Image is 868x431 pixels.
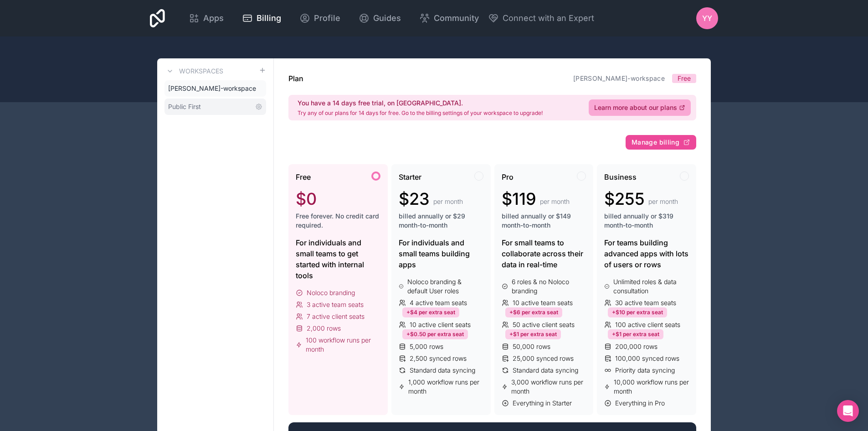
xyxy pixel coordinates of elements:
div: Open Intercom Messenger [837,400,859,422]
span: Noloco branding [307,288,355,297]
span: 30 active team seats [615,298,676,307]
div: For teams building advanced apps with lots of users or rows [604,237,689,270]
div: +$4 per extra seat [402,307,459,317]
span: Starter [399,171,421,182]
span: $0 [296,190,317,208]
h1: Plan [288,73,303,84]
button: Connect with an Expert [488,12,594,25]
span: 10,000 workflow runs per month [614,378,689,396]
span: Guides [373,12,401,25]
span: billed annually or $149 month-to-month [502,212,586,230]
span: 25,000 synced rows [513,354,574,363]
span: Standard data syncing [513,366,578,375]
span: 1,000 workflow runs per month [408,378,483,396]
a: [PERSON_NAME]-workspace [573,74,665,82]
span: 100 active client seats [615,320,680,329]
h3: Workspaces [179,67,223,76]
div: +$6 per extra seat [505,307,562,317]
span: 2,500 synced rows [410,354,467,363]
div: For small teams to collaborate across their data in real-time [502,237,586,270]
span: 5,000 rows [410,342,443,351]
h2: You have a 14 days free trial, on [GEOGRAPHIC_DATA]. [298,99,543,108]
div: For individuals and small teams to get started with internal tools [296,237,380,281]
span: Free [678,74,691,83]
span: $23 [399,190,430,208]
a: Community [412,8,486,28]
a: Learn more about our plans [589,99,691,116]
a: Billing [235,8,288,28]
span: Community [434,12,479,25]
span: 200,000 rows [615,342,657,351]
span: Public First [168,102,201,111]
span: Profile [314,12,340,25]
a: Profile [292,8,348,28]
span: Business [604,171,637,182]
span: Billing [257,12,281,25]
div: +$0.50 per extra seat [402,329,468,339]
span: [PERSON_NAME]-workspace [168,84,256,93]
span: Standard data syncing [410,366,475,375]
span: Free forever. No credit card required. [296,212,380,230]
span: 6 roles & no Noloco branding [512,277,586,296]
span: billed annually or $319 month-to-month [604,212,689,230]
div: +$1 per extra seat [505,329,561,339]
span: 50,000 rows [513,342,550,351]
span: 3,000 workflow runs per month [511,378,586,396]
span: Pro [502,171,514,182]
span: 3 active team seats [307,300,364,309]
span: per month [648,197,678,206]
span: 7 active client seats [307,312,365,321]
div: For individuals and small teams building apps [399,237,483,270]
span: 10 active client seats [410,320,471,329]
span: Free [296,171,311,182]
a: Apps [181,8,231,28]
span: 2,000 rows [307,324,341,333]
span: Priority data syncing [615,366,675,375]
span: 100 workflow runs per month [306,336,380,354]
span: Manage billing [632,138,679,146]
div: +$1 per extra seat [608,329,663,339]
a: Public First [164,99,266,115]
span: Everything in Starter [513,399,572,408]
span: Noloco branding & default User roles [407,277,483,296]
a: [PERSON_NAME]-workspace [164,80,266,97]
span: Everything in Pro [615,399,665,408]
span: per month [540,197,570,206]
span: Unlimited roles & data consultation [613,277,689,296]
span: per month [433,197,463,206]
span: 10 active team seats [513,298,573,307]
span: 50 active client seats [513,320,575,329]
p: Try any of our plans for 14 days for free. Go to the billing settings of your workspace to upgrade! [298,109,543,117]
div: +$10 per extra seat [608,307,667,317]
span: 100,000 synced rows [615,354,679,363]
span: YY [702,13,712,24]
button: Manage billing [626,135,696,150]
span: Connect with an Expert [503,12,594,25]
span: Apps [203,12,224,25]
span: Learn more about our plans [594,103,677,112]
span: 4 active team seats [410,298,467,307]
span: $119 [502,190,536,208]
span: $255 [604,190,645,208]
span: billed annually or $29 month-to-month [399,212,483,230]
a: Guides [351,8,408,28]
a: Workspaces [164,66,223,77]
